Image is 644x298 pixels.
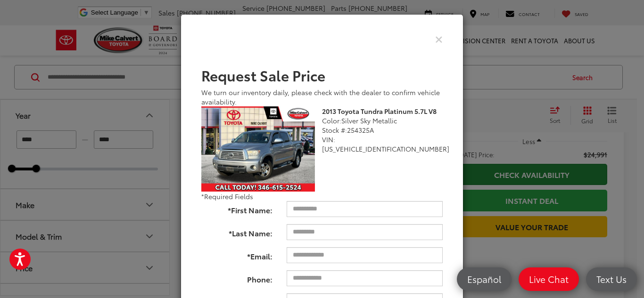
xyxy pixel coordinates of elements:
span: Color: [322,116,341,125]
h2: Request Sale Price [201,67,443,83]
span: VIN: [322,135,335,144]
label: *Last Name: [194,224,280,239]
label: Phone: [194,270,280,285]
span: [US_VEHICLE_IDENTIFICATION_NUMBER] [322,144,449,153]
a: Live Chat [519,267,579,291]
span: *Required Fields [201,192,253,201]
a: Español [457,267,512,291]
span: Español [462,273,506,285]
div: We turn our inventory daily, please check with the dealer to confirm vehicle availability. [201,88,443,106]
span: Live Chat [524,273,573,285]
span: Stock #: [322,125,347,135]
button: Close [435,34,443,44]
span: Text Us [592,273,631,285]
span: Silver Sky Metallic [341,116,397,125]
img: 2013 Toyota Tundra Platinum 5.7L V8 [201,106,315,192]
b: 2013 Toyota Tundra Platinum 5.7L V8 [322,106,437,116]
a: Text Us [586,267,637,291]
label: *First Name: [194,201,280,216]
span: 254325A [347,125,374,135]
label: *Email: [194,247,280,262]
